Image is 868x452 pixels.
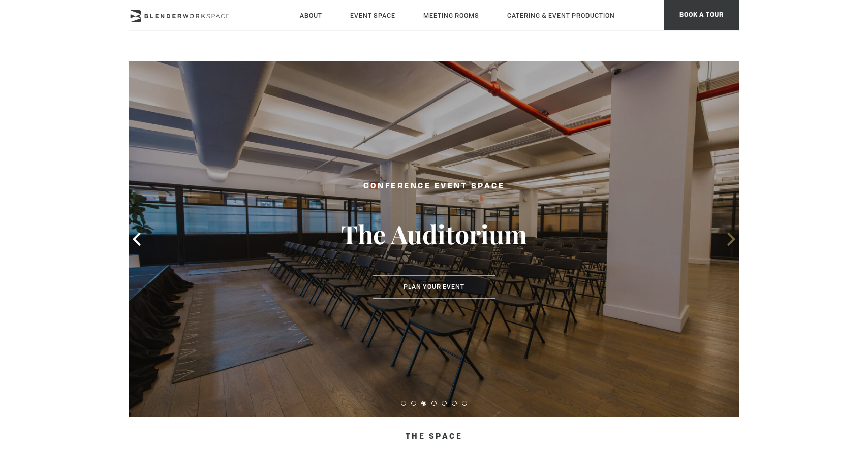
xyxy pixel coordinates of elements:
button: Plan Your Event [373,275,495,299]
h4: The Space [129,428,739,447]
h2: Conference Event Space [317,180,551,193]
h3: The Auditorium [317,218,551,250]
iframe: Chat Widget [817,403,868,452]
